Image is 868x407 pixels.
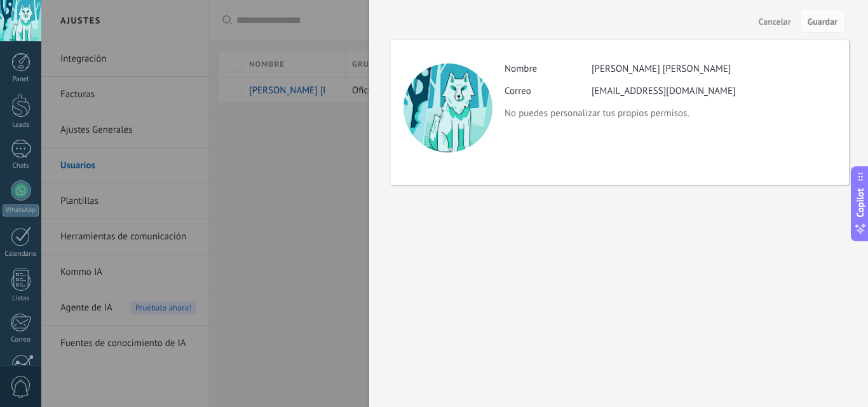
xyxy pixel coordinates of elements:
[3,76,39,84] div: Panel
[754,11,796,31] button: Cancelar
[505,63,592,75] label: Nombre
[3,295,39,303] div: Listas
[801,9,844,33] button: Guardar
[592,63,731,75] div: [PERSON_NAME] [PERSON_NAME]
[505,85,592,97] label: Correo
[3,336,39,344] div: Correo
[505,107,836,119] p: No puedes personalizar tus propios permisos.
[808,17,837,26] span: Guardar
[3,204,39,217] div: WhatsApp
[3,250,39,258] div: Calendario
[592,85,736,97] div: [EMAIL_ADDRESS][DOMAIN_NAME]
[3,162,39,170] div: Chats
[854,188,867,217] span: Copilot
[759,17,791,26] span: Cancelar
[3,121,39,130] div: Leads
